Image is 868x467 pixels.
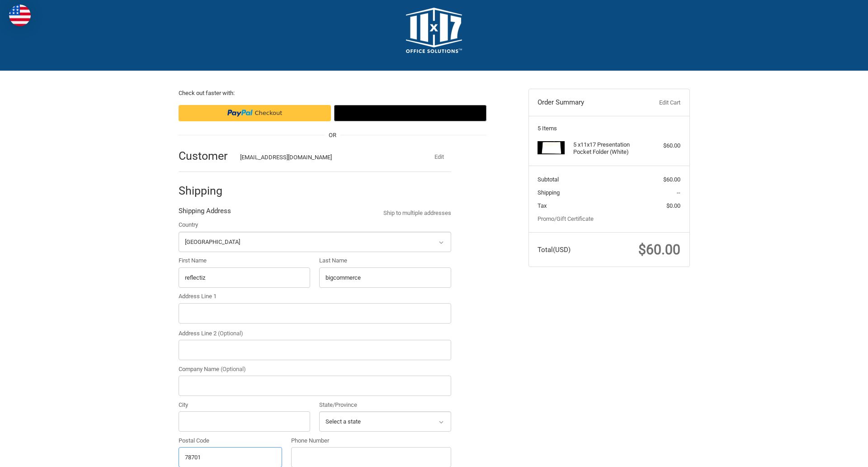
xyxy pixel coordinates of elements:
h2: Shipping [179,184,231,198]
div: $60.00 [645,141,680,150]
p: Check out faster with: [179,89,486,98]
label: Address Line 1 [179,292,451,301]
button: Edit [428,151,451,163]
img: 11x17.com [406,8,462,53]
a: Ship to multiple addresses [383,209,451,218]
iframe: PayPal-paypal [179,105,331,121]
label: City [179,400,311,410]
legend: Shipping Address [179,206,231,220]
span: $0.00 [666,202,680,209]
h3: 5 Items [538,125,680,132]
label: Address Line 2 [179,329,451,338]
small: (Optional) [221,366,246,372]
label: Last Name [319,256,451,265]
span: $60.00 [638,242,680,257]
button: Google Pay [334,105,486,121]
label: First Name [179,256,311,265]
h2: Customer [179,149,231,163]
span: OR [324,131,341,140]
span: -- [677,189,680,196]
span: $60.00 [663,176,680,183]
label: Company Name [179,365,451,374]
span: Shipping [538,189,560,196]
span: Tax [538,202,547,209]
label: Postal Code [179,436,283,445]
small: (Optional) [218,330,243,337]
span: Subtotal [538,176,559,183]
img: duty and tax information for United States [9,5,31,26]
h3: Order Summary [538,98,636,107]
div: [EMAIL_ADDRESS][DOMAIN_NAME] [240,153,410,162]
h4: 5 x 11x17 Presentation Pocket Folder (White) [573,141,642,156]
a: Promo/Gift Certificate [538,215,594,222]
label: Country [179,220,451,229]
label: Phone Number [291,436,451,445]
a: Edit Cart [636,98,680,107]
span: Total (USD) [538,246,571,254]
label: State/Province [319,400,451,410]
